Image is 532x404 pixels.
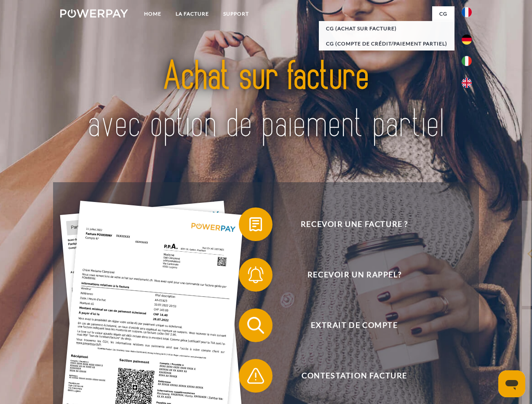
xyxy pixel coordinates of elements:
[432,6,454,21] a: CG
[239,359,458,393] button: Contestation Facture
[462,35,472,45] img: de
[239,258,458,292] button: Recevoir un rappel?
[319,36,454,51] a: CG (Compte de crédit/paiement partiel)
[239,308,458,342] button: Extrait de compte
[80,40,452,161] img: title-powerpay_fr.svg
[462,7,472,17] img: fr
[245,365,266,386] img: qb_warning.svg
[462,78,472,88] img: en
[319,21,454,36] a: CG (achat sur facture)
[251,359,457,393] span: Contestation Facture
[498,370,525,397] iframe: Bouton de lancement de la fenêtre de messagerie
[251,258,457,292] span: Recevoir un rappel?
[168,6,216,21] a: LA FACTURE
[462,56,472,66] img: it
[251,207,457,241] span: Recevoir une facture ?
[216,6,256,21] a: Support
[245,264,266,285] img: qb_bell.svg
[239,207,458,241] button: Recevoir une facture ?
[251,308,457,342] span: Extrait de compte
[245,315,266,336] img: qb_search.svg
[60,9,128,18] img: logo-powerpay-white.svg
[245,214,266,235] img: qb_bill.svg
[137,6,168,21] a: Home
